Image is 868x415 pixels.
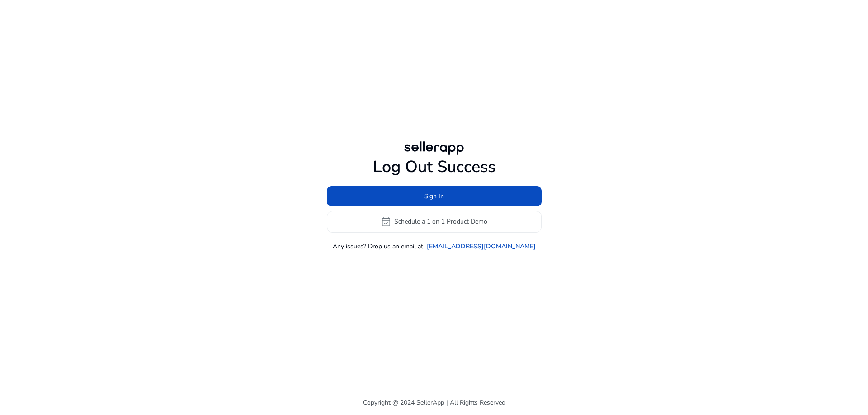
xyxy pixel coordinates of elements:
a: [EMAIL_ADDRESS][DOMAIN_NAME] [427,242,536,251]
p: Any issues? Drop us an email at [333,242,423,251]
span: Sign In [424,191,444,201]
h1: Log Out Success [327,157,542,177]
button: event_availableSchedule a 1 on 1 Product Demo [327,211,542,233]
span: event_available [381,216,392,227]
button: Sign In [327,186,542,206]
